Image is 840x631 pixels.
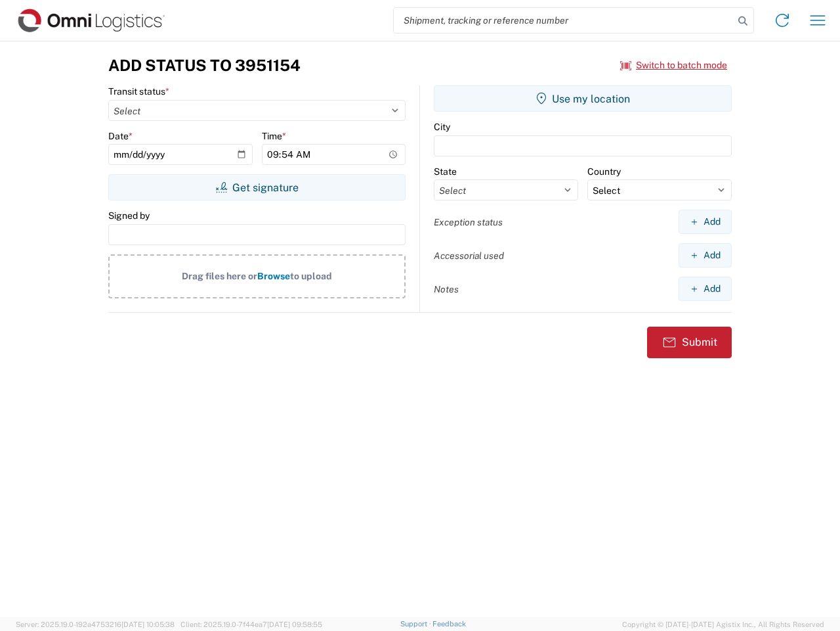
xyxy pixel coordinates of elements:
[180,620,322,628] span: Client: 2025.19.0-7f44ea7
[290,271,332,281] span: to upload
[434,283,459,295] label: Notes
[434,250,504,262] label: Accessorial used
[679,210,732,234] button: Add
[108,174,406,200] button: Get signature
[432,620,466,628] a: Feedback
[647,327,732,358] button: Submit
[108,130,133,142] label: Date
[16,620,175,628] span: Server: 2025.19.0-192a4753216
[587,166,621,177] label: Country
[262,130,286,142] label: Time
[108,85,169,97] label: Transit status
[434,85,732,112] button: Use my location
[257,271,290,281] span: Browse
[394,8,734,33] input: Shipment, tracking or reference number
[679,243,732,268] button: Add
[182,271,257,281] span: Drag files here or
[400,620,433,628] a: Support
[434,216,503,228] label: Exception status
[679,277,732,301] button: Add
[434,166,457,177] label: State
[434,121,450,133] label: City
[108,56,301,75] h3: Add Status to 3951154
[121,620,175,628] span: [DATE] 10:05:38
[620,55,727,76] button: Switch to batch mode
[267,620,322,628] span: [DATE] 09:58:55
[108,210,150,222] label: Signed by
[622,619,824,630] span: Copyright © [DATE]-[DATE] Agistix Inc., All Rights Reserved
